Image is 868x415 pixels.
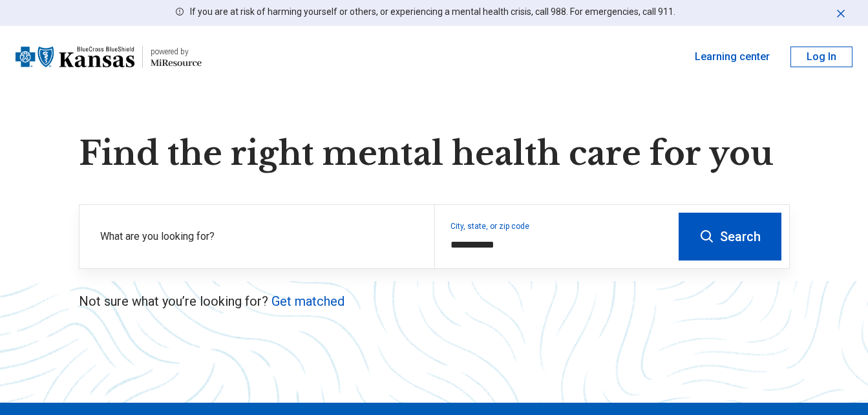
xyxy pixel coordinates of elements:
a: Learning center [695,49,770,65]
p: If you are at risk of harming yourself or others, or experiencing a mental health crisis, call 98... [190,5,675,19]
a: Get matched [271,293,344,309]
a: Blue Cross Blue Shield Kansaspowered by [16,41,202,72]
button: Log In [790,47,852,67]
label: What are you looking for? [100,229,419,244]
p: Not sure what you’re looking for? [79,292,790,310]
h1: Find the right mental health care for you [79,134,790,173]
div: powered by [151,46,202,58]
button: Search [679,213,781,261]
img: Blue Cross Blue Shield Kansas [16,41,134,72]
button: Dismiss [834,5,847,21]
